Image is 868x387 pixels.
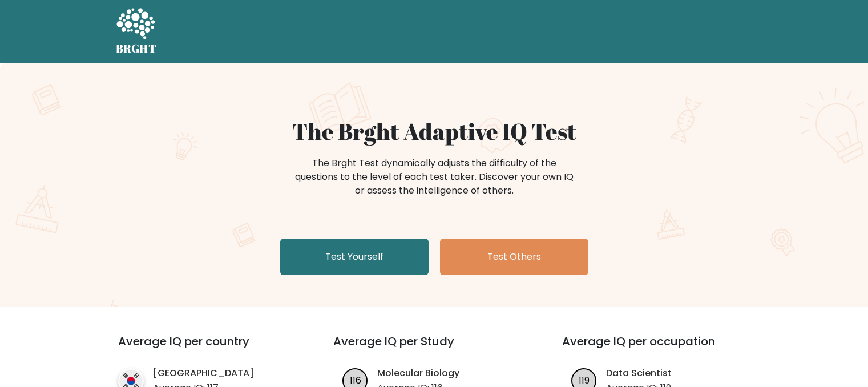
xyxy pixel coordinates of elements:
h3: Average IQ per country [118,334,292,362]
a: Molecular Biology [377,366,459,380]
text: 119 [579,373,590,386]
h1: The Brght Adaptive IQ Test [156,118,713,145]
h3: Average IQ per Study [333,334,535,362]
h3: Average IQ per occupation [562,334,764,362]
text: 116 [350,373,361,386]
a: Test Others [440,239,588,275]
h5: BRGHT [116,42,157,55]
a: [GEOGRAPHIC_DATA] [153,366,254,380]
a: Data Scientist [606,366,672,380]
div: The Brght Test dynamically adjusts the difficulty of the questions to the level of each test take... [292,156,577,197]
a: Test Yourself [280,239,429,275]
a: BRGHT [116,5,157,58]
